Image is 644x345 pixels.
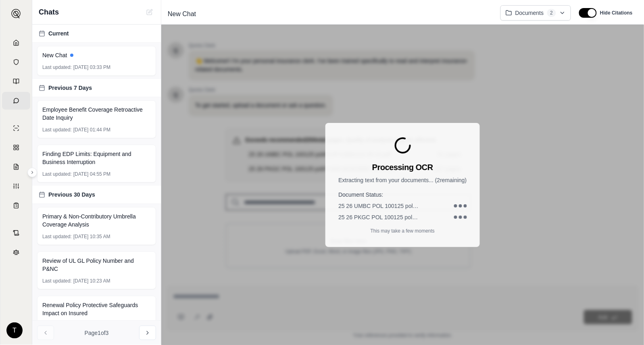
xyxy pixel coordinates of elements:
[2,92,30,110] a: Chat
[73,64,110,71] span: [DATE] 03:33 PM
[73,278,110,284] span: [DATE] 10:23 AM
[145,7,154,17] button: Cannot create new chat while OCR is processing
[371,228,435,234] p: This may take a few moments
[42,301,151,317] span: Renewal Policy Protective Safeguards Impact on Insured
[2,158,30,176] a: Claim Coverage
[11,9,21,19] img: Expand sidebar
[2,197,30,214] a: Coverage Table
[515,9,544,17] span: Documents
[165,8,199,21] span: New Chat
[2,243,30,261] a: Legal Search Engine
[2,73,30,90] a: Prompt Library
[27,168,37,177] button: Expand sidebar
[42,150,151,166] span: Finding EDP Limits: Equipment and Business Interruption
[42,212,151,229] span: Primary & Non-Contributory Umbrella Coverage Analysis
[2,224,30,242] a: Contract Analysis
[338,213,419,221] span: 25 26 PKGC POL 100125 pol#Y-630-3G322558-TIA-25.pdf
[42,171,72,177] span: Last updated:
[73,127,110,133] span: [DATE] 01:44 PM
[42,64,72,71] span: Last updated:
[39,6,59,18] span: Chats
[42,278,72,284] span: Last updated:
[165,8,494,21] div: Edit Title
[85,329,109,337] span: Page 1 of 3
[338,191,467,199] h4: Document Status:
[6,322,23,339] div: T
[42,51,67,59] span: New Chat
[547,9,556,17] span: 2
[2,119,30,137] a: Single Policy
[500,5,571,21] button: Documents2
[42,127,72,133] span: Last updated:
[73,233,110,240] span: [DATE] 10:35 AM
[48,191,95,199] span: Previous 30 Days
[2,53,30,71] a: Documents Vault
[338,176,467,184] p: Extracting text from your documents... ( 2 remaining)
[42,257,151,273] span: Review of UL GL Policy Number and P&NC
[8,6,24,22] button: Expand sidebar
[372,162,433,173] h3: Processing OCR
[600,10,633,16] span: Hide Citations
[2,34,30,52] a: Home
[338,202,419,210] span: 25 26 UMBC POL 100125 pol#CUP-6J884122-25-14.pdf
[48,29,69,37] span: Current
[73,171,110,177] span: [DATE] 04:55 PM
[2,139,30,156] a: Policy Comparisons
[42,233,72,240] span: Last updated:
[48,84,92,92] span: Previous 7 Days
[42,106,151,122] span: Employee Benefit Coverage Retroactive Date Inquiry
[2,177,30,195] a: Custom Report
